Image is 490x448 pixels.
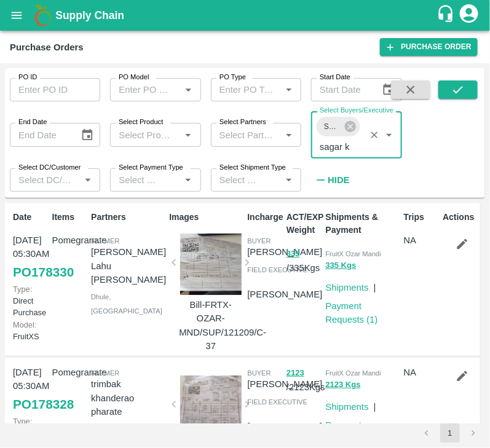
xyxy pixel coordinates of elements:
p: Bill-FRTX-OZAR-MND/SUP/121209/C-37 [179,298,242,353]
label: PO ID [18,73,37,82]
input: Select Buyers/Executive [315,138,362,154]
p: [DATE] 05:30AM [13,234,47,261]
p: NA [404,234,438,247]
button: Choose date [76,124,99,147]
a: Purchase Order [380,38,478,56]
button: Choose date [377,78,400,101]
span: Farmer [91,237,119,245]
label: PO Model [119,73,149,82]
div: Purchase Orders [10,39,84,55]
span: Type: [13,285,32,294]
div: customer-support [437,4,458,26]
a: PO178328 [13,393,74,415]
button: open drawer [2,1,31,29]
div: | [369,395,376,414]
label: PO Type [219,73,246,82]
a: PO178330 [13,261,74,283]
button: page 1 [440,423,460,443]
input: Select Payment Type [114,172,160,188]
b: Supply Chain [55,9,124,22]
button: Hide [311,170,353,191]
label: Select Payment Type [119,163,183,173]
p: trimbak khanderao pharate [91,377,164,419]
div: Sagar K [317,117,360,136]
p: Partners [91,211,164,224]
p: [PERSON_NAME] [247,245,322,259]
input: Select Partners [215,127,277,143]
a: Supply Chain [55,7,437,24]
p: Incharge [247,211,282,224]
label: Select Partners [219,117,266,127]
a: Payment Requests (1) [326,301,378,324]
p: Items [52,211,87,224]
button: Open [180,172,196,188]
input: Select Product [114,127,176,143]
p: Pomegranate [52,366,87,379]
p: Shipments & Payment [326,211,399,237]
a: Payment Requests (1) [326,420,378,444]
div: account of current user [458,2,480,28]
p: Actions [443,211,477,224]
span: Model: [13,320,36,329]
span: Farmer [91,369,119,377]
button: 2123 [286,366,304,380]
p: Date [13,211,47,224]
p: ACT/EXP Weight [286,211,321,237]
input: Select DC/Customer [14,172,76,188]
button: Open [281,172,297,188]
p: Direct Purchase [13,283,47,319]
button: Open [180,82,196,98]
p: Trips [404,211,438,224]
label: Select DC/Customer [18,163,81,173]
div: | [369,276,376,294]
label: Select Shipment Type [219,163,286,173]
input: Select Shipment Type [215,172,261,188]
p: / 335 Kgs [286,246,321,275]
button: Open [281,82,297,98]
p: [PERSON_NAME] [247,288,322,301]
label: Start Date [320,73,350,82]
a: Shipments [326,402,369,412]
nav: pagination navigation [415,423,485,443]
button: 335 [286,247,300,261]
p: FruitXS [13,319,47,342]
button: Open [180,127,196,143]
button: Open [80,172,96,188]
button: Open [381,127,397,143]
input: Enter PO Type [215,82,277,98]
button: Clear [366,127,383,143]
span: buyer [247,237,271,245]
p: [PERSON_NAME] Lahu [PERSON_NAME] [91,245,166,286]
label: Select Buyers/Executive [320,106,393,116]
label: End Date [18,117,47,127]
span: buyer [247,369,271,377]
span: Dhule , [GEOGRAPHIC_DATA] [91,293,162,314]
p: [PERSON_NAME] [247,420,322,433]
button: 335 Kgs [326,259,357,273]
input: Enter PO ID [10,78,100,101]
p: NA [404,366,438,379]
span: field executive [247,266,307,273]
span: FruitX Ozar Mandi [326,369,381,377]
input: Start Date [311,78,372,101]
input: End Date [10,123,71,146]
span: Type: [13,417,32,426]
p: / 2123 Kgs [286,366,321,394]
button: Open [281,127,297,143]
strong: Hide [328,175,349,185]
span: Sagar K [317,120,347,133]
input: Enter PO Model [114,82,176,98]
p: Images [169,211,242,224]
p: [DATE] 05:30AM [13,366,47,393]
span: field executive [247,398,307,406]
p: [PERSON_NAME] [247,377,322,391]
a: Shipments [326,283,369,293]
img: logo [31,3,55,28]
p: Pomegranate [52,234,87,247]
span: FruitX Ozar Mandi [326,250,381,257]
label: Select Product [119,117,163,127]
button: 2123 Kgs [326,378,361,392]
